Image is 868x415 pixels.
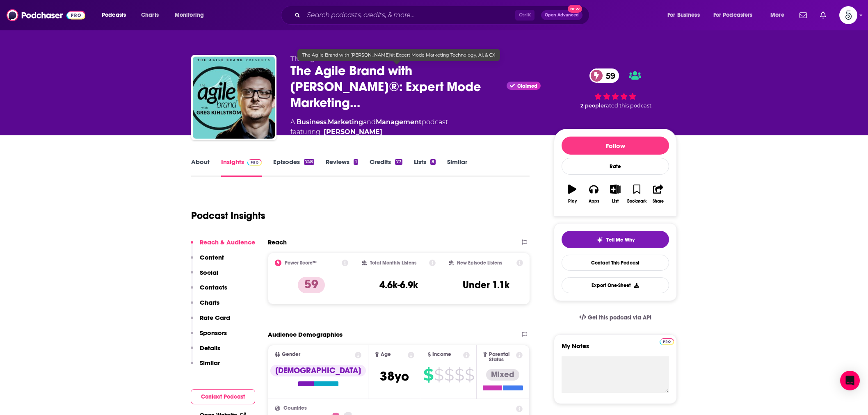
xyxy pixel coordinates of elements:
[191,329,227,344] button: Sponsors
[221,158,262,177] a: InsightsPodchaser Pro
[562,231,669,248] button: tell me why sparkleTell Me Why
[191,158,210,177] a: About
[298,277,325,293] p: 59
[191,210,265,222] h1: Podcast Insights
[589,199,599,204] div: Apps
[839,6,857,24] button: Show profile menu
[297,49,500,61] div: The Agile Brand with [PERSON_NAME]®: Expert Mode Marketing Technology, AI, & CX
[606,237,635,243] span: Tell Me Why
[430,159,436,165] div: 8
[660,338,674,345] img: Podchaser Pro
[770,9,784,21] span: More
[381,352,391,357] span: Age
[191,253,224,269] button: Content
[191,359,220,374] button: Similar
[486,369,519,381] div: Mixed
[200,299,219,306] p: Charts
[169,9,215,22] button: open menu
[589,68,619,83] a: 59
[191,314,230,329] button: Rate Card
[200,344,220,352] p: Details
[354,159,358,165] div: 1
[463,279,509,291] h3: Under 1.1k
[200,314,230,322] p: Rate Card
[395,159,402,165] div: 77
[583,179,604,209] button: Apps
[363,118,376,126] span: and
[290,117,448,137] div: A podcast
[573,308,658,328] a: Get this podcast via API
[598,68,619,83] span: 59
[141,9,159,21] span: Charts
[580,103,604,109] span: 2 people
[370,260,416,266] h2: Total Monthly Listens
[193,57,275,139] img: The Agile Brand with Greg Kihlström®: Expert Mode Marketing Technology, AI, & CX
[380,368,409,384] span: 38 yo
[200,283,227,291] p: Contacts
[200,253,224,261] p: Content
[324,127,382,137] a: Greg Kihlström
[660,337,674,345] a: Pro website
[200,269,218,276] p: Social
[191,269,218,284] button: Social
[376,118,422,126] a: Management
[283,406,307,411] span: Countries
[200,329,227,337] p: Sponsors
[817,8,829,22] a: Show notifications dropdown
[627,199,646,204] div: Bookmark
[612,199,619,204] div: List
[489,352,515,363] span: Parental Status
[191,389,255,404] button: Contact Podcast
[517,84,537,88] span: Claimed
[596,237,603,243] img: tell me why sparkle
[444,368,454,381] span: $
[447,158,467,177] a: Similar
[282,352,300,357] span: Gender
[273,158,314,177] a: Episodes748
[434,368,443,381] span: $
[289,6,597,25] div: Search podcasts, credits, & more...
[562,179,583,209] button: Play
[175,9,204,21] span: Monitoring
[96,9,137,22] button: open menu
[370,158,402,177] a: Credits77
[191,344,220,359] button: Details
[200,238,255,246] p: Reach & Audience
[562,137,669,155] button: Follow
[648,179,669,209] button: Share
[414,158,436,177] a: Lists8
[465,368,474,381] span: $
[604,103,651,109] span: rated this podcast
[541,10,582,20] button: Open AdvancedNew
[328,118,363,126] a: Marketing
[562,158,669,175] div: Rate
[562,277,669,293] button: Export One-Sheet
[191,299,219,314] button: Charts
[662,9,710,22] button: open menu
[605,179,626,209] button: List
[247,159,262,166] img: Podchaser Pro
[545,13,579,17] span: Open Advanced
[327,118,328,126] span: ,
[304,9,515,22] input: Search podcasts, credits, & more...
[554,55,677,122] div: 59 2 peoplerated this podcast
[708,9,765,22] button: open menu
[432,352,451,357] span: Income
[839,6,857,24] span: Logged in as Spiral5-G2
[796,8,810,22] a: Show notifications dropdown
[588,314,651,321] span: Get this podcast via API
[840,371,860,390] div: Open Intercom Messenger
[326,158,358,177] a: Reviews1
[270,365,366,376] div: [DEMOGRAPHIC_DATA]
[191,238,255,253] button: Reach & Audience
[765,9,795,22] button: open menu
[290,55,346,63] span: The Agile Brand
[7,7,85,23] img: Podchaser - Follow, Share and Rate Podcasts
[304,159,314,165] div: 748
[653,199,664,204] div: Share
[285,260,317,266] h2: Power Score™
[102,9,126,21] span: Podcasts
[568,199,577,204] div: Play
